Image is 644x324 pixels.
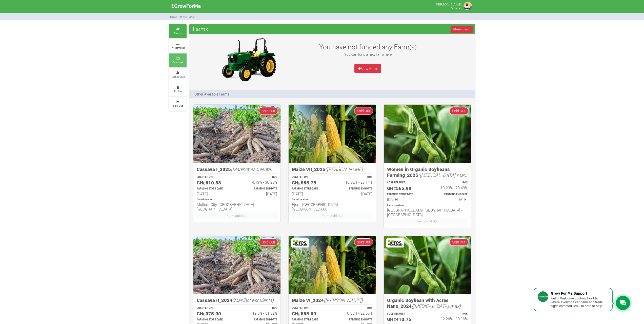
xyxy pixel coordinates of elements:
[292,166,372,172] h5: Maize VII_2025
[170,15,195,19] small: Grow For Me Panel
[197,318,232,322] p: Estimated Farming Start Date
[173,104,183,107] small: Sign Out
[435,1,461,7] p: [PERSON_NAME]
[354,238,373,246] span: Sold Out
[194,91,229,97] p: Other Available Farms
[387,181,423,185] p: COST PER UNIT
[292,306,328,310] p: COST PER UNIT
[292,297,372,303] h5: Maize VI_2024
[259,238,278,246] span: Sold Out
[337,318,372,322] p: Estimated Farming End Date
[241,318,277,322] p: Estimated Farming End Date
[169,53,187,67] a: Finances
[387,166,468,178] h5: Women in Organic Soybeans Farming_2025
[451,26,473,33] a: New Farm
[432,181,468,185] p: ROS
[241,175,277,179] p: ROS
[387,193,423,197] p: Estimated Farming Start Date
[292,318,328,322] p: Estimated Farming Start Date
[197,198,277,201] p: Location of Farm
[387,316,423,322] h5: GHȼ410.75
[259,107,278,115] span: Sold Out
[313,43,423,51] h3: You have not funded any Farm(s)
[387,203,468,207] p: Location of Farm
[231,166,272,172] i: (Manihot esculenta)
[292,239,308,247] img: Acres Nano
[432,316,468,321] h6: 12.24% - 19.16%
[292,198,372,201] p: Location of Farm
[170,1,203,11] img: growforme image
[384,236,471,294] img: growforme image
[241,306,277,310] p: ROS
[387,239,403,247] img: Acres Nano
[292,192,328,196] h6: [DATE]
[354,107,373,115] span: Sold Out
[241,180,277,184] h6: 14.19% - 30.23%
[337,311,372,315] h6: 10.03% - 22.55%
[313,52,423,57] p: You can fund a new farm here
[449,107,468,115] span: Sold Out
[324,297,363,303] i: ([PERSON_NAME])
[551,291,607,295] div: Grow For Me Support
[292,180,328,186] h5: GHȼ585.75
[292,311,328,317] h5: GHȼ585.00
[337,306,372,310] p: ROS
[292,187,328,191] p: Estimated Farming Start Date
[197,202,277,211] h6: Multiple City, [GEOGRAPHIC_DATA] - [GEOGRAPHIC_DATA]
[384,105,471,163] img: growforme image
[337,192,372,196] h6: [DATE]
[173,60,183,64] small: Finances
[174,89,182,93] small: Profile
[551,296,607,308] div: Hello! Welcome to Grow For Me where everyone can farm and trade Agric commodities. I'm here to help.
[241,187,277,191] p: Estimated Farming End Date
[337,175,372,179] p: ROS
[217,37,280,82] img: growforme image
[232,297,274,303] i: (Manihot esculenta)
[292,175,328,179] p: COST PER UNIT
[197,306,232,310] p: COST PER UNIT
[325,166,364,172] i: ([PERSON_NAME])
[197,187,232,191] p: Estimated Farming Start Date
[418,172,467,178] i: ([MEDICAL_DATA] max)
[387,197,423,202] h6: [DATE]
[432,197,468,202] h6: [DATE]
[197,311,232,317] h5: GHȼ375.00
[193,105,280,163] img: growforme image
[289,105,376,163] img: growforme image
[192,24,209,34] span: Farms
[174,31,182,35] small: Farms
[432,193,468,197] p: Estimated Farming End Date
[292,202,372,211] h6: Ejura, [GEOGRAPHIC_DATA] - [GEOGRAPHIC_DATA]
[387,312,423,316] p: COST PER UNIT
[463,1,473,11] img: growforme image
[412,303,461,309] i: ([MEDICAL_DATA] max)
[169,39,187,53] a: Investments
[171,75,185,79] small: Notifications
[241,311,277,315] h6: 12.5% - 31.82%
[451,6,461,10] small: Offtaker
[432,185,468,190] h6: 10.23% - 23.48%
[193,236,280,294] img: growforme image
[171,46,185,49] small: Investments
[197,192,232,196] h6: [DATE]
[337,180,372,184] h6: 10.82% - 23.14%
[337,187,372,191] p: Estimated Farming End Date
[169,24,187,38] a: Farms
[241,192,277,196] h6: [DATE]
[449,238,468,246] span: Sold Out
[197,166,277,172] h5: Cassava I_2025
[387,208,468,217] h6: [GEOGRAPHIC_DATA], [GEOGRAPHIC_DATA] - [GEOGRAPHIC_DATA]
[169,68,187,82] a: Notifications
[387,297,468,309] h5: Organic Soybean with Acres Nano_2024
[354,64,381,73] a: New Farm
[197,175,232,179] p: COST PER UNIT
[169,82,187,96] a: Profile
[289,236,376,294] img: growforme image
[169,97,187,111] a: Sign Out
[197,297,277,303] h5: Cassava II_2024
[197,180,232,186] h5: GHȼ610.83
[387,185,423,191] h5: GHȼ565.99
[432,312,468,316] p: ROS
